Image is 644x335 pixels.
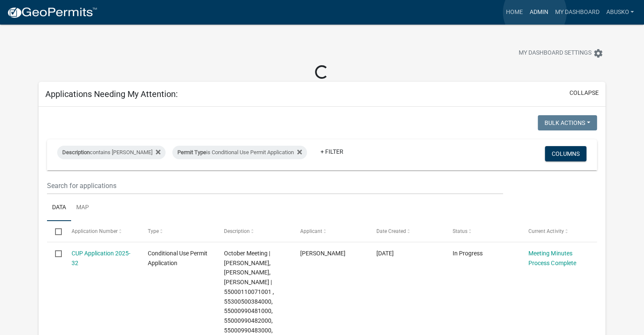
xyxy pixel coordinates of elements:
datatable-header-cell: Type [139,221,216,241]
div: contains [PERSON_NAME] [57,146,166,159]
button: My Dashboard Settingssettings [512,45,610,61]
datatable-header-cell: Date Created [368,221,444,241]
input: Search for applications [47,177,503,194]
span: Permit Type [177,149,206,155]
span: Status [452,228,467,234]
datatable-header-cell: Select [47,221,63,241]
span: 08/29/2025 [376,250,393,257]
span: Type [148,228,159,234]
span: Description [62,149,90,155]
a: + Filter [314,144,350,159]
a: Meeting Minutes Process Complete [528,250,576,266]
datatable-header-cell: Current Activity [520,221,597,241]
datatable-header-cell: Status [444,221,520,241]
div: is Conditional Use Permit Application [172,146,307,159]
a: Data [47,194,71,221]
button: collapse [569,89,599,97]
span: Application Number [72,228,118,234]
span: JANET MCEVERS [300,250,345,257]
a: CUP Application 2025-32 [72,250,130,266]
span: Date Created [376,228,406,234]
datatable-header-cell: Description [216,221,292,241]
span: Applicant [300,228,322,234]
a: Map [71,194,94,221]
span: Conditional Use Permit Application [148,250,207,266]
a: My Dashboard [551,4,603,20]
i: settings [593,48,603,58]
a: abusko [603,4,637,20]
datatable-header-cell: Application Number [63,221,139,241]
button: Bulk Actions [538,115,597,130]
button: Columns [545,146,586,161]
span: My Dashboard Settings [519,48,591,58]
a: Admin [526,4,551,20]
span: In Progress [452,250,482,257]
span: Current Activity [528,228,564,234]
h5: Applications Needing My Attention: [45,89,178,99]
a: Home [502,4,526,20]
span: Description [224,228,250,234]
datatable-header-cell: Applicant [292,221,368,241]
